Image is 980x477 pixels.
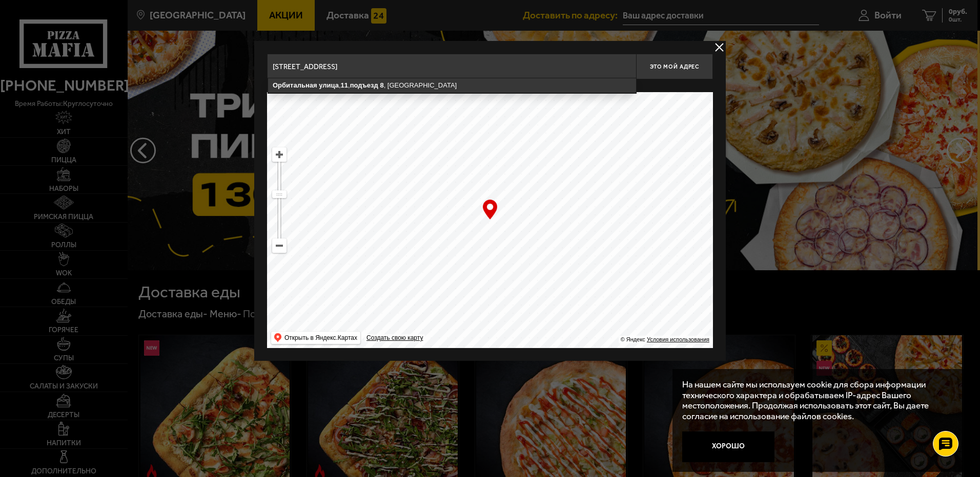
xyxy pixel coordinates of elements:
ymaps: Открыть в Яндекс.Картах [284,332,357,344]
a: Условия использования [647,336,709,342]
ymaps: улица [319,81,339,89]
a: Создать свою карту [364,334,425,342]
span: Это мой адрес [650,63,699,70]
p: На нашем сайте мы используем cookie для сбора информации технического характера и обрабатываем IP... [682,379,950,422]
ymaps: 8 [380,81,383,89]
input: Введите адрес доставки [267,54,636,79]
button: Это мой адрес [636,54,713,79]
ymaps: Орбитальная [273,81,317,89]
ymaps: © Яндекс [621,336,645,342]
ymaps: Открыть в Яндекс.Картах [271,332,360,344]
ymaps: 11 [341,81,348,89]
button: delivery type [713,41,726,54]
ymaps: подъезд [350,81,378,89]
button: Хорошо [682,431,774,462]
p: По вашему адресу доставка не осуществляется [267,82,445,90]
ymaps: , , , [GEOGRAPHIC_DATA] [268,78,636,93]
